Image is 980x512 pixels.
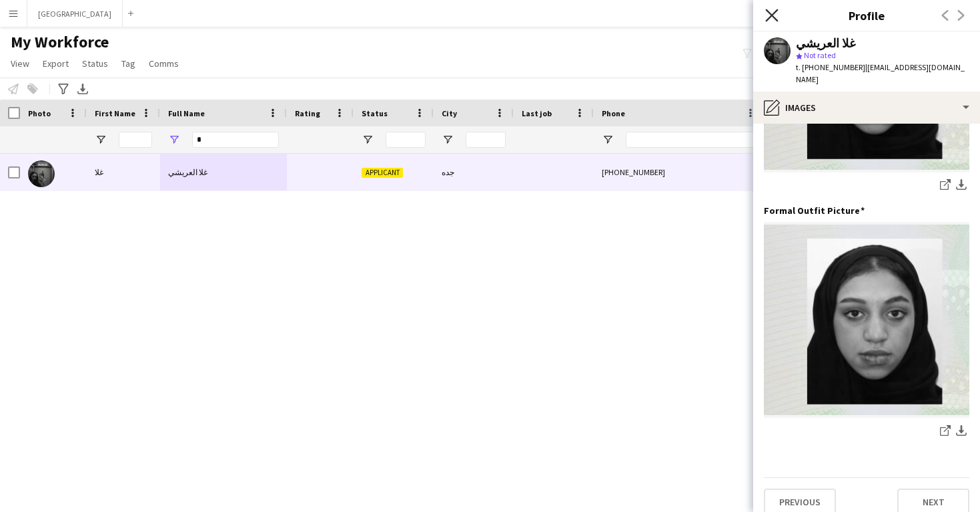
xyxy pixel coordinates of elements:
button: [GEOGRAPHIC_DATA] [27,1,123,27]
a: Export [37,55,74,72]
button: Open Filter Menu [95,134,107,146]
span: Full Name [168,108,205,118]
button: Open Filter Menu [168,134,180,146]
span: | [EMAIL_ADDRESS][DOMAIN_NAME] [796,62,965,84]
img: IMG_4569.jpg [764,225,969,415]
app-action-btn: Advanced filters [55,81,71,97]
span: غلا العريشي [168,167,207,177]
span: Phone [602,108,625,118]
span: My Workforce [11,32,109,52]
app-action-btn: Export XLSX [75,81,91,97]
span: Status [82,57,108,70]
img: غلا العريشي [28,160,55,187]
span: Comms [149,57,179,70]
div: جده [434,154,514,190]
button: Open Filter Menu [602,134,614,146]
div: غلا العريشي [796,37,855,49]
input: Phone Filter Input [626,132,757,148]
div: [PHONE_NUMBER] [594,154,765,190]
span: Applicant [362,168,403,178]
span: Status [362,108,388,118]
span: Not rated [804,50,836,60]
h3: Profile [753,7,980,24]
span: Rating [295,108,320,118]
input: City Filter Input [466,132,506,148]
a: Tag [116,55,141,72]
span: Export [43,57,69,70]
input: Status Filter Input [386,132,426,148]
button: Open Filter Menu [442,134,454,146]
a: Comms [143,55,184,72]
span: t. [PHONE_NUMBER] [796,62,865,72]
a: View [5,55,35,72]
button: Open Filter Menu [362,134,374,146]
span: City [442,108,457,118]
h3: Formal Outfit Picture [764,205,865,217]
span: Tag [121,57,135,70]
div: Images [753,92,980,124]
input: First Name Filter Input [119,132,152,148]
span: First Name [95,108,135,118]
a: Status [77,55,113,72]
span: Last job [522,108,552,118]
span: View [11,57,29,70]
div: غلا [87,154,160,190]
input: Full Name Filter Input [192,132,279,148]
span: Photo [28,108,51,118]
